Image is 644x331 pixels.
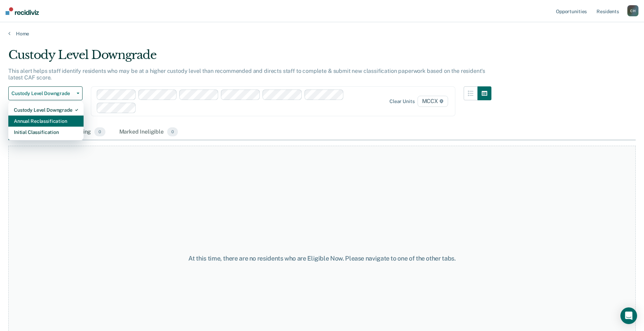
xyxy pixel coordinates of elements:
span: Custody Level Downgrade [11,91,74,96]
span: 0 [94,127,105,136]
div: C H [627,5,638,16]
button: CH [627,5,638,16]
div: Marked Ineligible0 [118,125,180,140]
div: Custody Level Downgrade [14,104,78,116]
span: 0 [167,127,178,136]
button: Custody Level Downgrade [8,86,83,100]
div: Pending0 [69,125,106,140]
img: Recidiviz [6,7,39,15]
p: This alert helps staff identify residents who may be at a higher custody level than recommended a... [8,68,485,81]
div: Initial Classification [14,127,78,138]
div: Annual Reclassification [14,116,78,127]
div: Open Intercom Messenger [620,307,637,324]
div: Custody Level Downgrade [8,48,491,68]
div: Clear units [389,99,415,104]
span: MCCX [418,96,448,107]
div: At this time, there are no residents who are Eligible Now. Please navigate to one of the other tabs. [165,255,479,262]
a: Home [8,31,636,37]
